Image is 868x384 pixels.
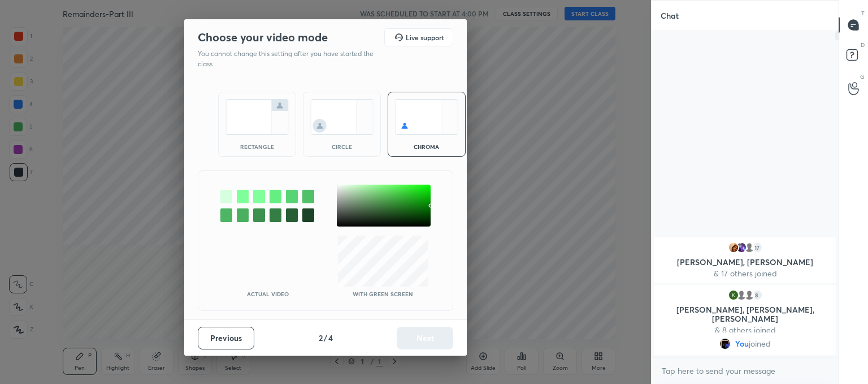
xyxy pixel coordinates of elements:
img: a0f30a0c6af64d7ea217c9f4bc3710fc.jpg [719,338,731,349]
h4: 4 [328,332,333,344]
p: [PERSON_NAME], [PERSON_NAME] [661,258,829,267]
p: Chat [652,1,688,31]
h4: 2 [319,332,323,344]
p: & 8 others joined [661,326,829,335]
h5: Live support [406,34,444,41]
h4: / [324,332,327,344]
img: default.png [744,242,755,253]
p: D [861,41,865,49]
div: circle [319,144,364,150]
div: 17 [752,242,763,253]
button: Previous [198,327,254,349]
p: You cannot change this setting after you have started the class [198,49,381,69]
span: joined [749,339,771,348]
div: chroma [404,144,449,150]
img: ccdbb4ed8eec4bc9807c8ce4e2d413cb.jpg [728,242,739,253]
img: normalScreenIcon.ae25ed63.svg [225,99,289,135]
img: chromaScreenIcon.c19ab0a0.svg [395,99,458,135]
span: You [735,339,749,348]
p: G [860,72,865,81]
p: With green screen [353,291,413,297]
h2: Choose your video mode [198,30,328,45]
img: circleScreenIcon.acc0effb.svg [310,99,374,135]
p: & 17 others joined [661,269,829,278]
p: [PERSON_NAME], [PERSON_NAME], [PERSON_NAME] [661,305,829,323]
img: 3 [728,289,739,301]
div: 8 [752,289,763,301]
img: default.png [744,289,755,301]
div: grid [652,235,839,357]
img: 8e041d15c9d54c79ab82672b5e6711f4.jpg [736,242,747,253]
div: rectangle [235,144,280,150]
img: default.png [736,289,747,301]
p: T [861,9,865,18]
p: Actual Video [247,291,289,297]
